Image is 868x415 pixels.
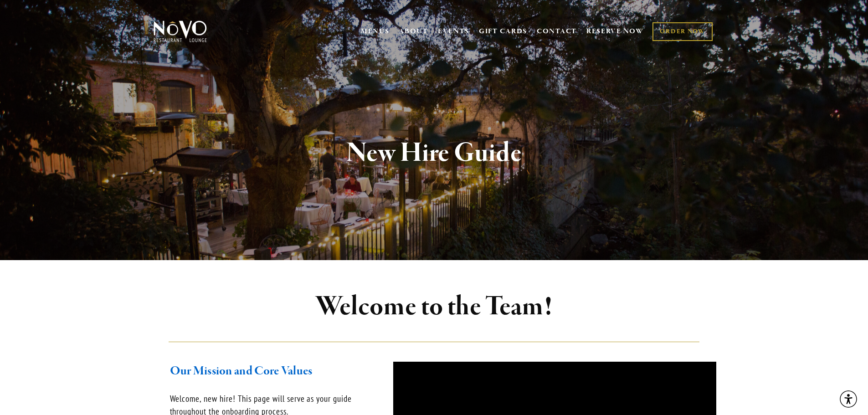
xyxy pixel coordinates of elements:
[537,23,577,40] a: CONTACT
[169,292,700,322] h1: Welcome to the Team!
[170,362,378,381] h2: Our Mission and Core Values
[652,22,712,41] a: ORDER NOW
[169,138,700,168] h1: New Hire Guide
[361,27,390,36] a: MENUS
[479,23,527,40] a: GIFT CARDS
[399,27,428,36] a: ABOUT
[152,20,209,43] img: Novo Restaurant &amp; Lounge
[586,23,644,40] a: RESERVE NOW
[438,27,469,36] a: EVENTS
